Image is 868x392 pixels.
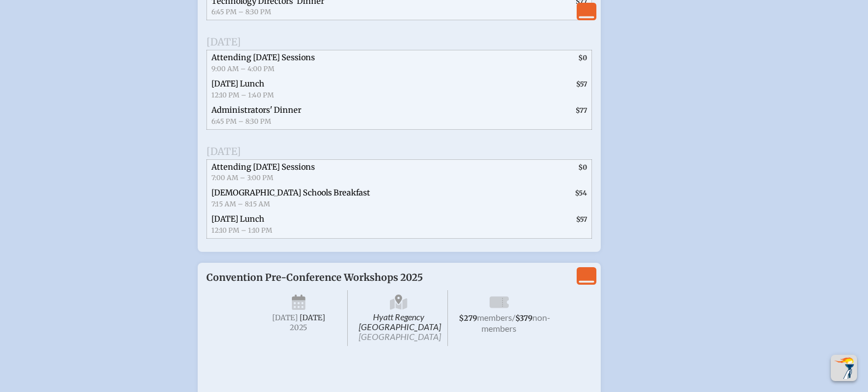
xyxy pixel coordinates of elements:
[206,272,423,284] span: Convention Pre-Conference Workshops 2025
[359,331,441,342] span: [GEOGRAPHIC_DATA]
[211,53,315,62] span: Attending [DATE] Sessions
[459,314,477,323] span: $279
[259,324,339,332] span: 2025
[211,91,274,99] span: 12:10 PM – 1:40 PM
[211,117,271,125] span: 6:45 PM – 8:30 PM
[211,226,272,234] span: 12:10 PM – 1:10 PM
[300,313,325,322] span: [DATE]
[512,312,515,322] span: /
[578,54,587,62] span: $0
[831,355,857,381] button: Scroll Top
[350,290,448,346] span: Hyatt Regency [GEOGRAPHIC_DATA]
[206,36,241,48] span: [DATE]
[578,163,587,171] span: $0
[211,65,274,73] span: 9:00 AM – 4:00 PM
[206,145,241,158] span: [DATE]
[211,214,265,224] span: [DATE] Lunch
[575,189,587,197] span: $54
[211,188,370,198] span: [DEMOGRAPHIC_DATA] Schools Breakfast
[211,79,265,89] span: [DATE] Lunch
[272,313,298,322] span: [DATE]
[211,105,301,115] span: Administrators' Dinner
[833,357,855,379] img: To the top
[211,8,271,16] span: 6:45 PM – 8:30 PM
[211,162,315,172] span: Attending [DATE] Sessions
[481,312,550,333] span: non-members
[477,312,512,322] span: members
[211,200,270,208] span: 7:15 AM – 8:15 AM
[576,215,587,223] span: $57
[515,314,532,323] span: $379
[211,174,273,182] span: 7:00 AM – 3:00 PM
[576,80,587,88] span: $57
[576,106,587,114] span: $77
